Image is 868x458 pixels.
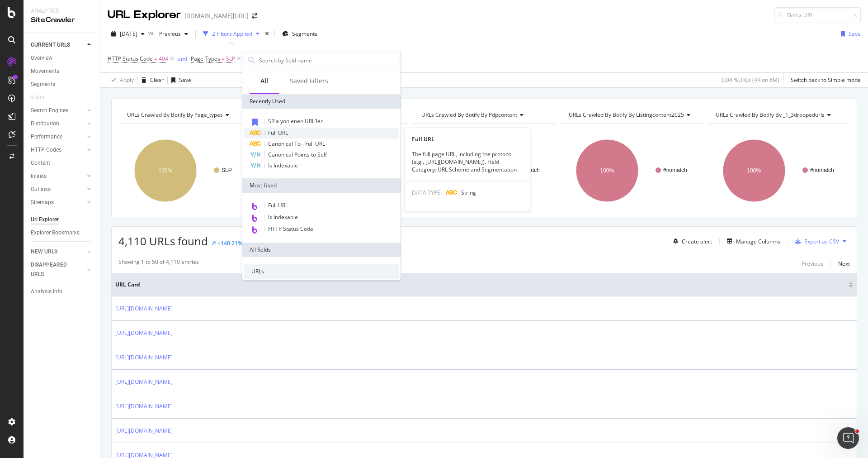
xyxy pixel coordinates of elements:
span: URLs Crawled By Botify By page_types [127,111,223,119]
div: HTTP Codes [31,145,61,155]
div: Save [179,76,191,84]
h4: URLs Crawled By Botify By _1_3droppedurls [714,108,842,122]
span: URLs Crawled By Botify By listingcontent2025 [569,111,684,119]
span: Page-Types [191,55,220,62]
div: Segments [31,80,55,89]
a: Performance [31,132,85,142]
svg: A chart. [707,131,850,210]
text: #nomatch [663,167,687,173]
iframe: Intercom live chat [837,427,859,449]
div: Search Engines [31,106,68,115]
div: Performance [31,132,62,142]
span: Is Indexable [268,162,298,169]
button: Segments [278,27,321,41]
a: [URL][DOMAIN_NAME] [115,304,173,313]
button: Apply [108,73,134,87]
a: Sitemaps [31,198,85,207]
div: CURRENT URLS [31,40,70,50]
a: [URL][DOMAIN_NAME] [115,377,173,386]
div: Clear [150,76,164,84]
a: DISAPPEARED URLS [31,260,85,279]
h4: URLs Crawled By Botify By pdpcontent [420,108,547,122]
button: Previous [156,27,192,41]
a: Outlinks [31,185,85,194]
span: DATA TYPE: [412,188,442,196]
span: URL Card [115,281,846,289]
span: Canonical To - Full URL [268,140,325,148]
text: #nomatch [810,167,834,173]
div: Analytics [31,7,93,15]
span: = [154,55,157,62]
text: 100% [747,167,761,174]
div: Movements [31,67,59,76]
a: Content [31,158,94,168]
div: Full URL [405,135,530,143]
div: Sitemaps [31,198,54,207]
button: Switch back to Simple mode [787,73,861,87]
button: Create alert [670,234,712,248]
div: Overview [31,53,52,63]
h4: URLs Crawled By Botify By listingcontent2025 [567,108,698,122]
button: Previous [802,258,823,269]
div: URL Explorer [108,7,181,23]
span: SLP [226,52,235,65]
h4: URLs Crawled By Botify By page_types [125,108,253,122]
div: 2 Filters Applied [212,30,252,38]
button: Manage Columns [723,236,780,247]
a: Explorer Bookmarks [31,228,94,238]
span: Full URL [268,201,288,209]
div: Create alert [682,238,712,245]
a: CURRENT URLS [31,40,85,50]
text: SLP [222,167,232,173]
a: Overview [31,53,94,63]
span: 404 [159,52,168,65]
div: Switch back to Simple mode [791,76,861,84]
span: 2025 Sep. 26th [120,30,137,38]
div: Distribution [31,119,59,129]
span: vs [148,29,156,37]
div: 0.04 % URLs ( 4K on 8M ) [722,76,779,84]
button: Export as CSV [792,234,839,248]
div: URLs [244,264,399,279]
div: SiteCrawler [31,15,93,25]
div: Save [849,30,861,38]
a: Movements [31,67,94,76]
button: Next [838,258,850,269]
button: Save [168,73,191,87]
button: [DATE] [108,27,148,41]
div: times [263,29,271,38]
div: Visits [31,93,44,102]
text: 100% [600,167,614,174]
div: All fields [242,243,401,257]
div: Explorer Bookmarks [31,228,80,238]
span: URLs Crawled By Botify By pdpcontent [421,111,517,119]
svg: A chart. [560,131,703,210]
span: HTTP Status Code [108,55,153,62]
div: arrow-right-arrow-left [252,13,257,19]
span: = [222,55,225,62]
span: URLs Crawled By Botify By _1_3droppedurls [716,111,825,119]
div: Saved Filters [290,76,328,86]
div: Manage Columns [736,238,780,245]
a: [URL][DOMAIN_NAME] [115,402,173,411]
div: [DOMAIN_NAME][URL] [184,11,248,20]
a: Analysis Info [31,287,94,296]
div: Previous [802,260,823,267]
span: Segments [292,30,317,38]
div: Outlinks [31,185,51,194]
a: Segments [31,80,94,89]
span: SR'a yönlenen URL'ler [268,117,323,125]
svg: A chart. [118,131,261,210]
a: Inlinks [31,172,85,181]
button: Clear [138,73,164,87]
span: 4,110 URLs found [118,234,208,248]
div: Next [838,260,850,267]
input: Search by field name [258,53,398,67]
a: [URL][DOMAIN_NAME] [115,353,173,362]
input: Find a URL [774,7,861,23]
div: Most Used [242,178,401,193]
span: Previous [156,30,181,38]
a: HTTP Codes [31,145,85,155]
